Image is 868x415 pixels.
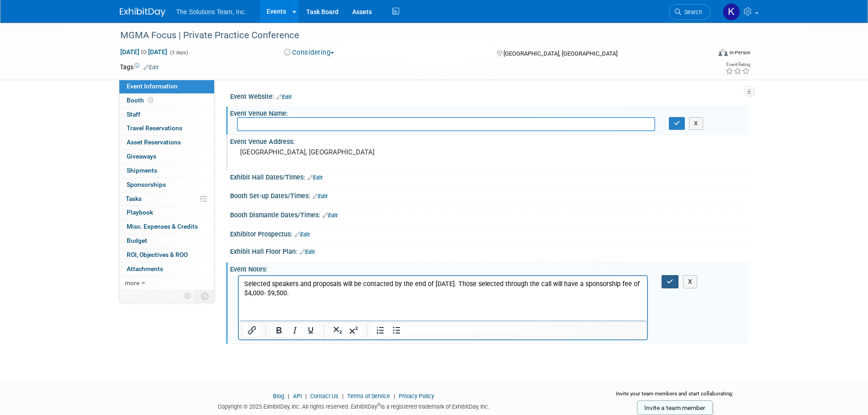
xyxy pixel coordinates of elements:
[230,135,749,146] div: Event Venue Address:
[230,208,749,220] div: Booth Dismantle Dates/Times:
[230,189,749,201] div: Booth Set-up Dates/Times:
[117,27,697,44] div: MGMA Focus | Private Practice Conference
[119,136,214,149] a: Asset Reservations
[399,393,434,400] a: Privacy Policy
[601,390,749,404] div: Invite your team members and start collaborating:
[230,90,749,102] div: Event Website:
[127,181,166,188] span: Sponsorships
[127,124,182,132] span: Travel Reservations
[146,97,155,103] span: Booth not reserved yet
[346,324,361,337] button: Superscript
[323,212,338,219] a: Edit
[127,265,163,272] span: Attachments
[120,8,165,17] img: ExhibitDay
[125,279,139,287] span: more
[119,277,214,290] a: more
[669,4,711,20] a: Search
[347,393,390,400] a: Terms of Service
[176,8,247,15] span: The Solutions Team, Inc.
[287,324,303,337] button: Italic
[281,48,338,57] button: Considering
[119,150,214,164] a: Giveaways
[127,138,181,146] span: Asset Reservations
[127,167,157,174] span: Shipments
[119,248,214,262] a: ROI, Objectives & ROO
[286,393,292,400] span: |
[127,209,153,216] span: Playbook
[389,324,404,337] button: Bullet list
[244,324,260,337] button: Insert/edit link
[119,262,214,276] a: Attachments
[119,234,214,248] a: Budget
[300,249,315,255] a: Edit
[169,50,188,56] span: (3 days)
[313,193,328,200] a: Edit
[126,195,142,202] span: Tasks
[681,9,702,15] span: Search
[127,111,140,118] span: Staff
[723,3,740,20] img: Kaelon Harris
[293,393,302,400] a: API
[277,94,292,100] a: Edit
[719,49,728,56] img: Format-Inperson.png
[127,97,155,104] span: Booth
[240,148,436,156] pre: [GEOGRAPHIC_DATA], [GEOGRAPHIC_DATA]
[127,223,198,230] span: Misc. Expenses & Credits
[330,324,345,337] button: Subscript
[119,178,214,192] a: Sponsorships
[119,80,214,93] a: Event Information
[119,192,214,206] a: Tasks
[230,227,749,239] div: Exhibitor Prospectus:
[230,262,749,274] div: Event Notes:
[657,47,751,61] div: Event Format
[230,107,749,118] div: Event Venue Name:
[180,290,196,302] td: Personalize Event Tab Strip
[377,402,380,407] sup: ®
[127,237,147,244] span: Budget
[230,170,749,182] div: Exhibit Hall Dates/Times:
[127,251,188,258] span: ROI, Objectives & ROO
[308,174,323,181] a: Edit
[119,206,214,220] a: Playbook
[119,122,214,135] a: Travel Reservations
[127,153,156,160] span: Giveaways
[119,108,214,122] a: Staff
[503,50,617,57] span: [GEOGRAPHIC_DATA], [GEOGRAPHIC_DATA]
[683,275,698,288] button: X
[144,64,159,71] a: Edit
[119,164,214,178] a: Shipments
[230,245,749,256] div: Exhibit Hall Floor Plan:
[119,220,214,234] a: Misc. Expenses & Credits
[340,393,346,400] span: |
[303,324,318,337] button: Underline
[637,400,713,415] a: Invite a team member
[729,49,750,56] div: In-Person
[239,276,647,321] iframe: Rich Text Area
[310,393,339,400] a: Contact Us
[120,62,159,72] td: Tags
[127,82,178,90] span: Event Information
[120,48,168,56] span: [DATE] [DATE]
[271,324,287,337] button: Bold
[303,393,309,400] span: |
[391,393,397,400] span: |
[273,393,284,400] a: Blog
[689,117,703,130] button: X
[139,48,148,56] span: to
[195,290,214,302] td: Toggle Event Tabs
[373,324,388,337] button: Numbered list
[295,231,310,238] a: Edit
[120,400,588,411] div: Copyright © 2025 ExhibitDay, Inc. All rights reserved. ExhibitDay is a registered trademark of Ex...
[725,62,750,67] div: Event Rating
[119,94,214,108] a: Booth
